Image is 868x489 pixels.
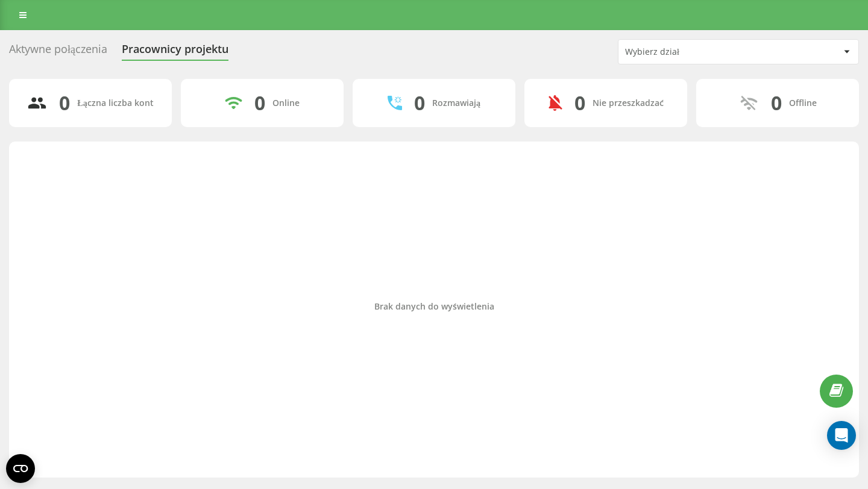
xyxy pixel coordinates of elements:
[122,43,228,61] div: Pracownicy projektu
[9,43,107,61] div: Aktywne połączenia
[59,92,70,114] div: 0
[827,421,856,450] div: Open Intercom Messenger
[6,454,35,483] button: Open CMP widget
[789,98,817,108] div: Offline
[77,98,153,108] div: Łączna liczba kont
[19,301,849,311] div: Brak danych do wyświetlenia
[414,92,425,114] div: 0
[771,92,782,114] div: 0
[272,98,300,108] div: Online
[574,92,585,114] div: 0
[625,47,769,57] div: Wybierz dział
[432,98,480,108] div: Rozmawiają
[254,92,265,114] div: 0
[593,98,664,108] div: Nie przeszkadzać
